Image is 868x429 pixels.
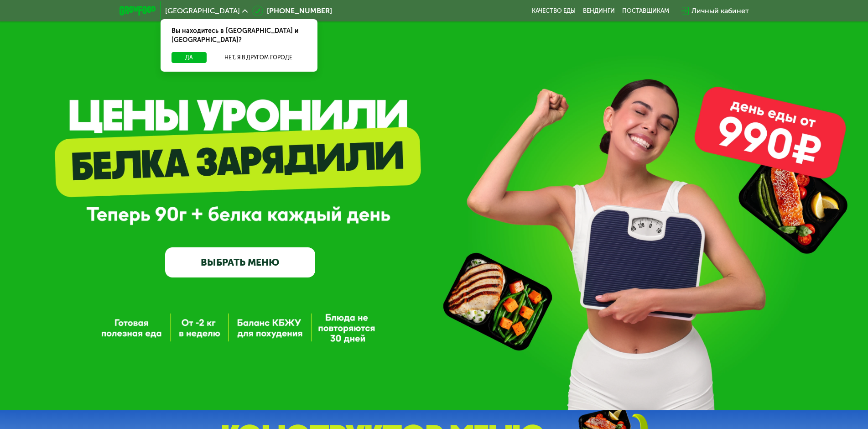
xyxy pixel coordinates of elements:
span: [GEOGRAPHIC_DATA] [165,7,240,15]
a: Качество еды [532,7,576,15]
a: [PHONE_NUMBER] [252,5,332,16]
a: ВЫБРАТЬ МЕНЮ [165,247,315,277]
button: Да [172,52,207,63]
div: поставщикам [622,7,669,15]
button: Нет, я в другом городе [210,52,307,63]
div: Вы находитесь в [GEOGRAPHIC_DATA] и [GEOGRAPHIC_DATA]? [161,19,317,52]
a: Вендинги [583,7,615,15]
div: Личный кабинет [691,5,749,16]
